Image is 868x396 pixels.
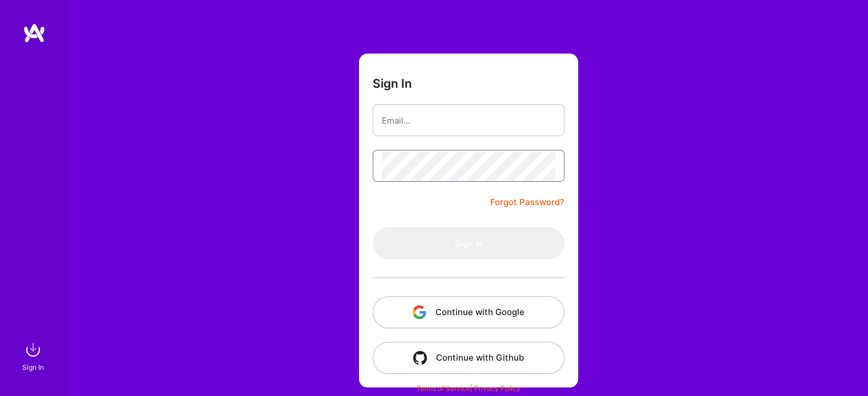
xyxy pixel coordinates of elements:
div: Sign In [22,361,44,373]
button: Continue with Google [373,296,564,328]
img: sign in [22,338,45,361]
img: icon [413,351,427,365]
a: Terms of Service [417,384,470,393]
h3: Sign In [373,76,412,91]
span: | [417,384,520,393]
button: Continue with Github [373,342,564,374]
a: Privacy Policy [474,384,520,393]
button: Sign In [373,227,564,259]
input: Email... [382,106,555,135]
a: Forgot Password? [490,195,564,209]
div: © 2025 ATeams Inc., All rights reserved. [68,362,868,390]
a: sign inSign In [24,338,45,373]
img: logo [23,23,46,43]
img: icon [413,305,426,319]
